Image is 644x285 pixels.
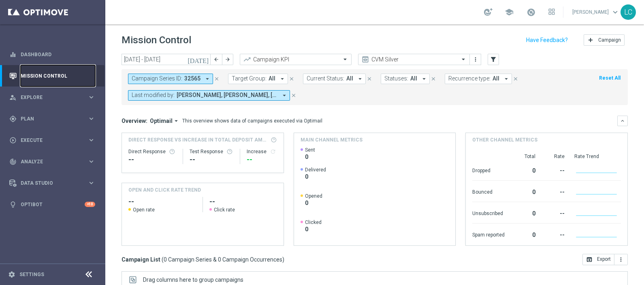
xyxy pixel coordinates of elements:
span: Recurrence type: [448,75,490,82]
i: arrow_drop_down [356,75,364,82]
div: Mission Control [9,65,95,87]
span: 0 [305,173,326,180]
span: All [410,75,417,82]
span: ( [162,256,164,263]
i: gps_fixed [9,115,17,122]
div: -- [128,155,176,165]
h4: Main channel metrics [301,136,363,144]
div: Explore [9,94,87,101]
span: Explore [21,95,87,100]
i: lightbulb [9,201,17,208]
i: preview [361,55,369,63]
span: Current Status: [307,75,344,82]
a: Dashboard [21,44,95,65]
i: arrow_drop_down [173,117,180,125]
a: Settings [19,272,44,277]
div: Data Studio [9,179,87,187]
button: Mission Control [9,73,96,79]
div: Plan [9,115,87,122]
div: +10 [85,202,95,207]
i: close [367,76,372,82]
i: keyboard_arrow_right [87,115,95,122]
button: track_changes Analyze keyboard_arrow_right [9,158,96,165]
i: [DATE] [188,56,209,63]
i: play_circle_outline [9,137,17,144]
button: Current Status: All arrow_drop_down [303,74,366,84]
i: open_in_browser [586,256,593,263]
span: All [493,75,499,82]
button: Data Studio keyboard_arrow_right [9,180,96,186]
input: Have Feedback? [526,37,568,43]
ng-select: CVM Silver [358,54,470,65]
button: filter_alt [488,54,499,65]
span: 0 Campaign Series & 0 Campaign Occurrences [164,256,282,263]
i: keyboard_arrow_down [620,118,625,124]
span: school [505,8,514,17]
div: 0 [514,185,535,198]
div: -- [545,206,565,219]
div: Direct Response [128,148,176,155]
button: close [288,74,295,83]
i: person_search [9,94,17,101]
i: keyboard_arrow_right [87,179,95,187]
span: Opened [305,193,322,199]
span: Plan [21,116,87,121]
button: open_in_browser Export [582,254,614,265]
button: Statuses: All arrow_drop_down [381,74,430,84]
button: Campaign Series ID: 32565 arrow_drop_down [128,74,213,84]
button: close [213,74,220,83]
button: Target Group: All arrow_drop_down [228,74,288,84]
i: close [291,93,296,98]
div: Optibot [9,194,95,215]
div: -- [545,228,565,241]
span: Campaign [598,37,621,43]
h2: -- [209,197,277,207]
span: All [346,75,353,82]
div: -- [247,155,277,165]
a: Mission Control [21,65,95,87]
div: -- [545,185,565,198]
i: trending_up [243,55,251,63]
div: lightbulb Optibot +10 [9,201,96,208]
button: more_vert [471,55,480,64]
button: keyboard_arrow_down [617,116,628,126]
h3: Overview: [122,117,147,125]
span: All [269,75,275,82]
button: arrow_back [211,54,222,65]
div: Bounced [472,185,505,198]
div: Unsubscribed [472,206,505,219]
span: 32565 [184,75,200,82]
i: arrow_drop_down [503,75,510,82]
button: gps_fixed Plan keyboard_arrow_right [9,116,96,122]
span: ) [282,256,284,263]
div: Increase [247,148,277,155]
button: close [366,74,373,83]
span: Last modified by: [132,92,175,99]
div: Rate [545,153,565,160]
span: Statuses: [384,75,408,82]
i: add [587,37,594,43]
i: settings [8,271,15,278]
h1: Mission Control [122,34,191,46]
i: keyboard_arrow_right [87,158,95,165]
ng-select: Campaign KPI [240,54,352,65]
h4: Other channel metrics [472,136,537,144]
i: close [214,76,220,82]
button: play_circle_outline Execute keyboard_arrow_right [9,137,96,144]
button: Optimail arrow_drop_down [147,117,182,125]
i: refresh [270,148,276,155]
div: LC [621,4,636,20]
div: -- [545,163,565,176]
button: arrow_forward [222,54,233,65]
span: Direct Response VS Increase In Total Deposit Amount [128,136,268,144]
span: Optimail [150,117,173,125]
span: keyboard_arrow_down [611,8,620,17]
button: Last modified by: [PERSON_NAME], [PERSON_NAME], [PERSON_NAME], [PERSON_NAME], [PERSON_NAME], [PER... [128,90,290,101]
div: Execute [9,137,87,144]
span: Sent [305,147,315,153]
span: Drag columns here to group campaigns [143,277,243,283]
